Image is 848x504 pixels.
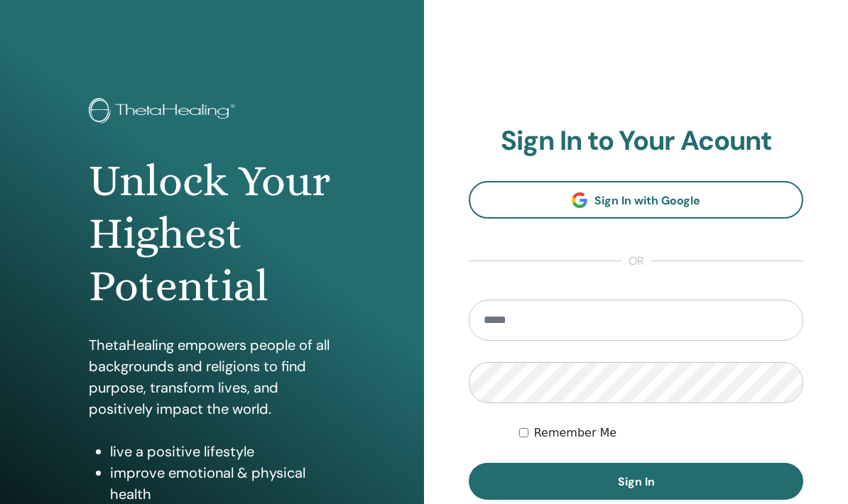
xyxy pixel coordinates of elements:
[534,424,617,442] label: Remember Me
[594,193,700,208] span: Sign In with Google
[618,474,655,489] span: Sign In
[89,155,336,313] h1: Unlock Your Highest Potential
[110,441,336,462] li: live a positive lifestyle
[621,253,651,270] span: or
[469,181,803,219] a: Sign In with Google
[89,334,336,420] p: ThetaHealing empowers people of all backgrounds and religions to find purpose, transform lives, a...
[469,125,803,158] h2: Sign In to Your Acount
[469,463,803,500] button: Sign In
[519,424,803,442] div: Keep me authenticated indefinitely or until I manually logout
